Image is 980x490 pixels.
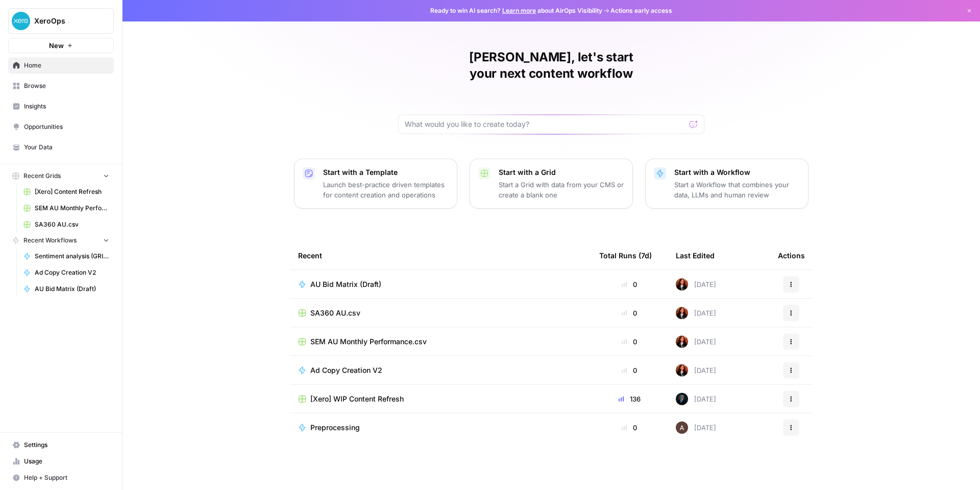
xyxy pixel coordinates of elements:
span: New [49,40,64,51]
div: [DATE] [676,278,716,291]
img: ilf5qirlu51qf7ak37srxb41cqxu [676,393,688,405]
img: nh1ffu4gqkij28y7n7zaycjgecuc [676,336,688,348]
a: SEM AU Monthly Performance.csv [19,200,114,216]
img: nh1ffu4gqkij28y7n7zaycjgecuc [676,364,688,376]
span: Recent Grids [23,171,61,181]
span: SA360 AU.csv [310,308,360,318]
span: Ad Copy Creation V2 [310,365,382,375]
span: SEM AU Monthly Performance.csv [310,337,427,347]
p: Start with a Template [323,167,449,177]
div: [DATE] [676,393,716,405]
span: Actions early access [610,6,672,15]
div: 0 [599,365,659,375]
img: XeroOps Logo [12,12,30,30]
span: SEM AU Monthly Performance.csv [35,204,109,213]
a: Settings [8,437,114,453]
a: Usage [8,453,114,470]
button: Start with a TemplateLaunch best-practice driven templates for content creation and operations [294,159,457,209]
div: 0 [599,422,659,433]
span: [Xero] WIP Content Refresh [310,394,404,404]
button: Help + Support [8,470,114,486]
div: Last Edited [676,241,715,270]
span: Preprocessing [310,422,360,433]
div: 0 [599,308,659,318]
a: AU Bid Matrix (Draft) [19,281,114,297]
a: Ad Copy Creation V2 [19,264,114,281]
button: New [8,38,114,53]
a: Insights [8,98,114,115]
a: SA360 AU.csv [19,216,114,233]
a: Browse [8,78,114,94]
span: Recent Workflows [23,236,77,245]
a: Your Data [8,139,114,155]
a: Home [8,57,114,74]
p: Start a Workflow that combines your data, LLMs and human review [674,180,800,200]
a: Opportunities [8,119,114,135]
p: Start with a Workflow [674,167,800,177]
p: Start with a Grid [499,167,624,177]
span: Home [24,61,109,70]
a: Ad Copy Creation V2 [298,365,583,375]
div: 0 [599,337,659,347]
span: Sentiment analysis (GRID version) [35,252,109,261]
a: SA360 AU.csv [298,308,583,318]
p: Start a Grid with data from your CMS or create a blank one [499,180,624,200]
div: 0 [599,279,659,289]
span: Usage [24,457,109,466]
div: [DATE] [676,421,716,434]
div: [DATE] [676,307,716,319]
a: SEM AU Monthly Performance.csv [298,337,583,347]
p: Launch best-practice driven templates for content creation and operations [323,180,449,200]
div: 136 [599,394,659,404]
img: nh1ffu4gqkij28y7n7zaycjgecuc [676,278,688,291]
span: XeroOps [34,16,96,26]
a: Learn more [502,7,536,14]
span: Ad Copy Creation V2 [35,268,109,277]
a: [Xero] WIP Content Refresh [298,394,583,404]
a: Preprocessing [298,422,583,433]
input: What would you like to create today? [405,119,685,129]
button: Workspace: XeroOps [8,8,114,34]
button: Recent Workflows [8,233,114,248]
div: [DATE] [676,336,716,348]
span: Browse [24,81,109,91]
span: Ready to win AI search? about AirOps Visibility [430,6,602,15]
div: Recent [298,241,583,270]
a: AU Bid Matrix (Draft) [298,279,583,289]
button: Recent Grids [8,168,114,184]
span: Settings [24,440,109,450]
span: Your Data [24,143,109,152]
a: Sentiment analysis (GRID version) [19,248,114,264]
span: Opportunities [24,122,109,131]
div: [DATE] [676,364,716,376]
img: wtbmvrjo3qvncyiyitl6zoukl9gz [676,421,688,434]
div: Total Runs (7d) [599,241,652,270]
span: SA360 AU.csv [35,220,109,229]
img: nh1ffu4gqkij28y7n7zaycjgecuc [676,307,688,319]
span: Insights [24,102,109,111]
div: Actions [778,241,805,270]
span: [Xero] Content Refresh [35,187,109,196]
span: Help + Support [24,473,109,482]
button: Start with a GridStart a Grid with data from your CMS or create a blank one [470,159,633,209]
button: Start with a WorkflowStart a Workflow that combines your data, LLMs and human review [645,159,808,209]
h1: [PERSON_NAME], let's start your next content workflow [398,49,704,82]
span: AU Bid Matrix (Draft) [310,279,381,289]
span: AU Bid Matrix (Draft) [35,284,109,294]
a: [Xero] Content Refresh [19,184,114,200]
